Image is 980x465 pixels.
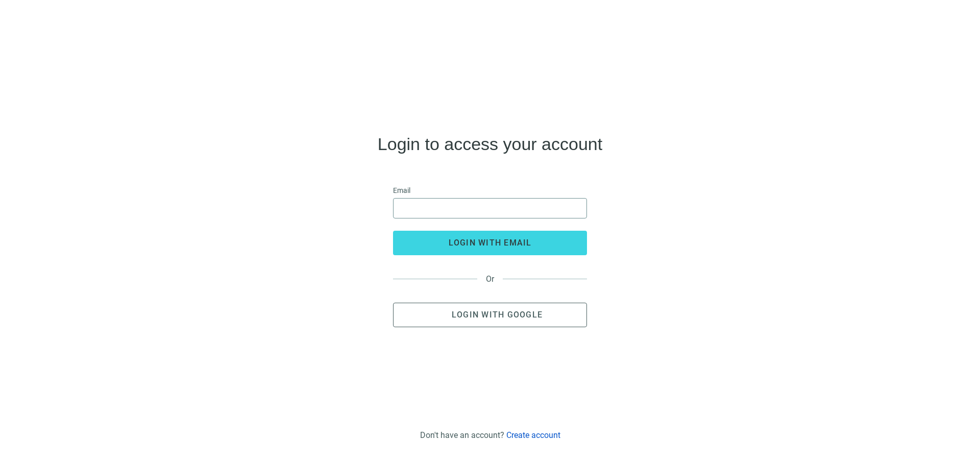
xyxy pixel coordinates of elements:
span: login with email [449,238,532,248]
a: Create account [506,430,560,440]
h4: Login to access your account [378,136,602,152]
button: login with email [393,231,587,255]
div: Don't have an account? [420,430,560,440]
span: Login with Google [452,310,543,320]
span: Email [393,185,410,196]
button: Login with Google [393,303,587,327]
span: Or [477,274,503,284]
